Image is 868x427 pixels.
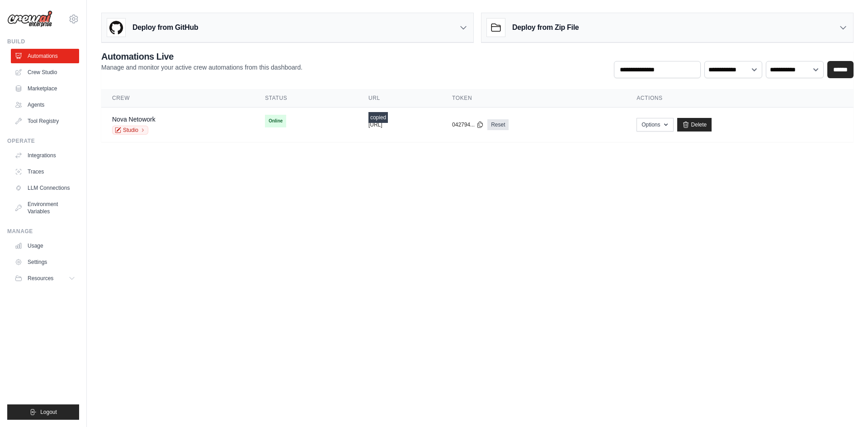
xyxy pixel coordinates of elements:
[112,116,156,123] a: Nova Netowork
[7,10,52,28] img: Logo
[11,271,79,286] button: Resources
[7,38,79,45] div: Build
[368,112,388,123] div: copied
[7,137,79,145] div: Operate
[101,50,302,63] h2: Automations Live
[677,118,712,131] a: Delete
[11,197,79,219] a: Environment Variables
[11,98,79,112] a: Agents
[487,119,509,130] a: Reset
[358,89,441,108] th: URL
[11,81,79,96] a: Marketplace
[11,181,79,195] a: LLM Connections
[7,404,79,420] button: Logout
[132,22,198,33] h3: Deploy from GitHub
[265,115,286,127] span: Online
[11,49,79,63] a: Automations
[107,19,125,37] img: GitHub Logo
[368,121,382,128] button: [URL]
[101,63,302,72] p: Manage and monitor your active crew automations from this dashboard.
[112,126,148,135] a: Studio
[452,121,484,128] button: 042794...
[637,118,673,131] button: Options
[512,22,579,33] h3: Deploy from Zip File
[11,255,79,269] a: Settings
[40,408,57,416] span: Logout
[441,89,626,108] th: Token
[254,89,358,108] th: Status
[7,228,79,235] div: Manage
[626,89,854,108] th: Actions
[28,275,53,282] span: Resources
[11,148,79,163] a: Integrations
[11,164,79,179] a: Traces
[11,65,79,80] a: Crew Studio
[11,114,79,128] a: Tool Registry
[11,239,79,253] a: Usage
[101,89,254,108] th: Crew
